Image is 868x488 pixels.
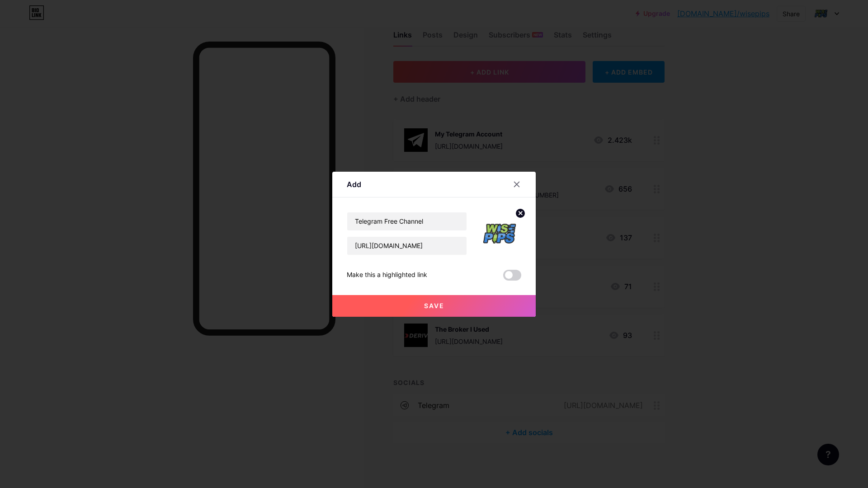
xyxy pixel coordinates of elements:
button: Save [332,295,536,317]
img: link_thumbnail [478,212,521,255]
span: Save [424,302,444,310]
input: URL [347,237,467,255]
div: Add [347,179,361,190]
input: Title [347,212,467,230]
div: Make this a highlighted link [347,270,427,281]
